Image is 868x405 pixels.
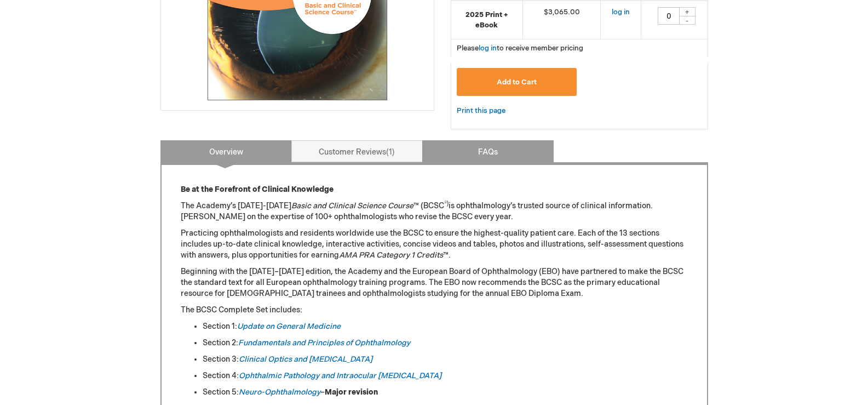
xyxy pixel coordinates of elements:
[160,140,292,162] a: Overview
[291,140,423,162] a: Customer Reviews1
[679,16,695,25] div: -
[203,387,688,398] li: Section 5: –
[325,387,378,397] strong: Major revision
[239,371,441,380] a: Ophthalmic Pathology and Intraocular [MEDICAL_DATA]
[444,201,449,207] sup: ®)
[291,201,413,210] em: Basic and Clinical Science Course
[203,370,688,381] li: Section 4:
[522,1,601,39] td: $3,065.00
[181,305,688,316] p: The BCSC Complete Set includes:
[612,8,630,16] a: log in
[339,250,443,260] em: AMA PRA Category 1 Credits
[457,68,577,96] button: Add to Cart
[181,266,688,299] p: Beginning with the [DATE]–[DATE] edition, the Academy and the European Board of Ophthalmology (EB...
[203,354,688,365] li: Section 3:
[181,201,688,223] p: The Academy’s [DATE]-[DATE] ™ (BCSC is ophthalmology’s trusted source of clinical information. [P...
[658,7,680,25] input: Qty
[457,104,505,118] a: Print this page
[203,338,688,349] li: Section 2:
[239,355,372,364] a: Clinical Optics and [MEDICAL_DATA]
[479,44,497,53] a: log in
[497,78,537,87] span: Add to Cart
[237,322,341,331] a: Update on General Medicine
[457,44,583,53] span: Please to receive member pricing
[181,228,688,261] p: Practicing ophthalmologists and residents worldwide use the BCSC to ensure the highest-quality pa...
[239,387,320,397] a: Neuro-Ophthalmology
[422,140,554,162] a: FAQs
[181,185,334,194] strong: Be at the Forefront of Clinical Knowledge
[679,7,695,16] div: +
[457,10,517,30] strong: 2025 Print + eBook
[386,147,395,157] span: 1
[203,321,688,332] li: Section 1:
[238,338,410,347] a: Fundamentals and Principles of Ophthalmology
